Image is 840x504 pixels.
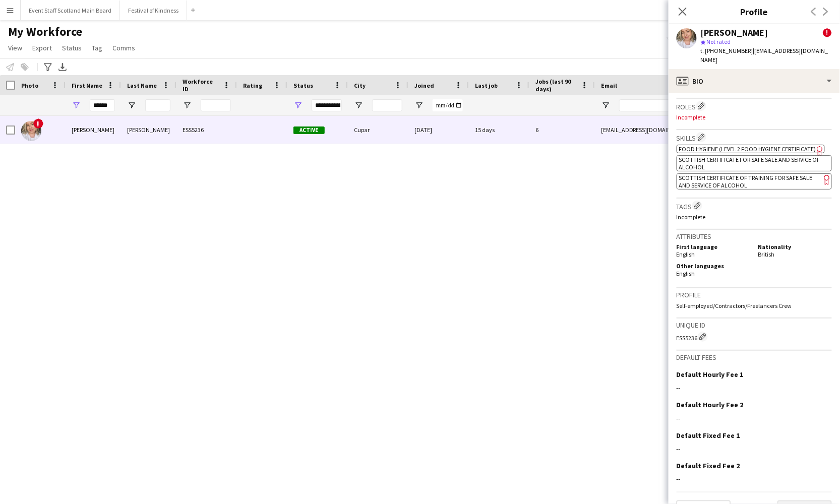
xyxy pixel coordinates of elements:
[677,101,832,111] h3: Roles
[601,82,617,89] span: Email
[120,1,187,20] button: Festival of Kindness
[677,414,832,423] div: --
[92,43,102,52] span: Tag
[127,82,157,89] span: Last Name
[677,353,832,362] h3: Default fees
[677,270,695,277] span: English
[8,24,82,39] span: My Workforce
[28,41,56,54] a: Export
[348,116,408,144] div: Cupar
[669,69,840,93] div: Bio
[66,116,121,144] div: [PERSON_NAME]
[677,383,832,392] div: --
[529,116,595,144] div: 6
[677,213,832,221] p: Incomplete
[176,116,237,144] div: ESS5236
[4,41,26,54] a: View
[677,302,832,309] p: Self-employed/Contractors/Freelancers Crew
[32,43,52,52] span: Export
[121,116,176,144] div: [PERSON_NAME]
[8,43,22,52] span: View
[42,61,54,73] app-action-btn: Advanced filters
[56,61,69,73] app-action-btn: Export XLSX
[677,332,832,342] div: ESS5236
[201,99,231,111] input: Workforce ID Filter Input
[677,113,832,121] p: Incomplete
[758,250,775,258] span: British
[408,116,469,144] div: [DATE]
[475,82,498,89] span: Last job
[677,262,750,270] h5: Other languages
[293,101,303,110] button: Open Filter Menu
[145,99,170,111] input: Last Name Filter Input
[677,201,832,211] h3: Tags
[90,99,115,111] input: First Name Filter Input
[72,82,102,89] span: First Name
[677,290,832,299] h3: Profile
[601,101,610,110] button: Open Filter Menu
[677,444,832,453] div: --
[33,118,43,129] span: !
[108,41,139,54] a: Comms
[679,145,816,153] span: Food Hygiene (Level 2 Food Hygiene Certificate)
[677,431,740,440] h3: Default Fixed Fee 1
[433,99,463,111] input: Joined Filter Input
[701,28,768,37] div: [PERSON_NAME]
[112,43,135,52] span: Comms
[677,461,740,470] h3: Default Fixed Fee 2
[72,101,81,110] button: Open Filter Menu
[414,82,434,89] span: Joined
[183,78,219,93] span: Workforce ID
[677,321,832,330] h3: Unique ID
[372,99,402,111] input: City Filter Input
[414,101,424,110] button: Open Filter Menu
[354,82,366,89] span: City
[243,82,262,89] span: Rating
[677,250,695,258] span: English
[535,78,577,93] span: Jobs (last 90 days)
[21,1,120,20] button: Event Staff Scotland Main Board
[595,116,797,144] div: [EMAIL_ADDRESS][DOMAIN_NAME]
[127,101,136,110] button: Open Filter Menu
[21,121,41,141] img: Stacey Mccolgan
[619,99,791,111] input: Email Filter Input
[701,47,828,64] span: | [EMAIL_ADDRESS][DOMAIN_NAME]
[354,101,363,110] button: Open Filter Menu
[469,116,529,144] div: 15 days
[677,474,832,483] div: --
[677,232,832,241] h3: Attributes
[679,174,813,189] span: Scottish Certificate of training for Safe Sale and Service of Alcohol
[677,370,744,379] h3: Default Hourly Fee 1
[701,47,753,54] span: t. [PHONE_NUMBER]
[677,243,750,250] h5: First language
[62,43,82,52] span: Status
[669,5,840,18] h3: Profile
[88,41,106,54] a: Tag
[823,28,832,37] span: !
[58,41,86,54] a: Status
[677,132,832,143] h3: Skills
[679,156,820,171] span: Scottish Certificate for Safe Sale and Service of Alcohol
[677,400,744,409] h3: Default Hourly Fee 2
[183,101,192,110] button: Open Filter Menu
[758,243,832,250] h5: Nationality
[707,38,731,45] span: Not rated
[21,82,38,89] span: Photo
[293,82,313,89] span: Status
[293,127,325,134] span: Active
